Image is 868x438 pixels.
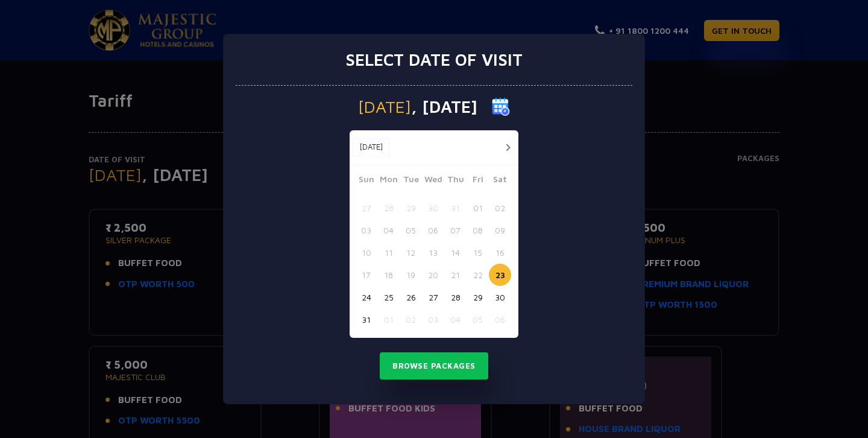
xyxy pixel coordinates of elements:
button: 11 [377,241,400,264]
button: 19 [400,264,422,286]
button: 02 [400,308,422,331]
button: [DATE] [353,138,389,156]
button: 25 [377,286,400,308]
button: 24 [355,286,377,308]
button: 06 [489,308,511,331]
button: 12 [400,241,422,264]
button: 14 [444,241,467,264]
button: 05 [400,219,422,241]
button: 06 [422,219,444,241]
button: 20 [422,264,444,286]
button: 23 [489,264,511,286]
button: 15 [467,241,489,264]
button: 26 [400,286,422,308]
button: 27 [355,197,377,219]
button: 22 [467,264,489,286]
button: 31 [355,308,377,331]
button: Browse Packages [380,352,488,380]
span: , [DATE] [411,98,477,115]
button: 18 [377,264,400,286]
button: 29 [400,197,422,219]
button: 03 [422,308,444,331]
button: 04 [377,219,400,241]
button: 08 [467,219,489,241]
button: 31 [444,197,467,219]
button: 28 [444,286,467,308]
button: 05 [467,308,489,331]
span: [DATE] [358,98,411,115]
button: 27 [422,286,444,308]
button: 10 [355,241,377,264]
span: Sat [489,173,511,189]
button: 30 [422,197,444,219]
button: 16 [489,241,511,264]
button: 30 [489,286,511,308]
button: 01 [377,308,400,331]
button: 02 [489,197,511,219]
span: Fri [467,173,489,189]
button: 17 [355,264,377,286]
button: 09 [489,219,511,241]
button: 03 [355,219,377,241]
span: Sun [355,173,377,189]
button: 28 [377,197,400,219]
button: 07 [444,219,467,241]
button: 29 [467,286,489,308]
img: calender icon [492,98,510,116]
button: 04 [444,308,467,331]
span: Thu [444,173,467,189]
button: 13 [422,241,444,264]
button: 21 [444,264,467,286]
span: Tue [400,173,422,189]
button: 01 [467,197,489,219]
span: Wed [422,173,444,189]
span: Mon [377,173,400,189]
h3: Select date of visit [345,49,523,70]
